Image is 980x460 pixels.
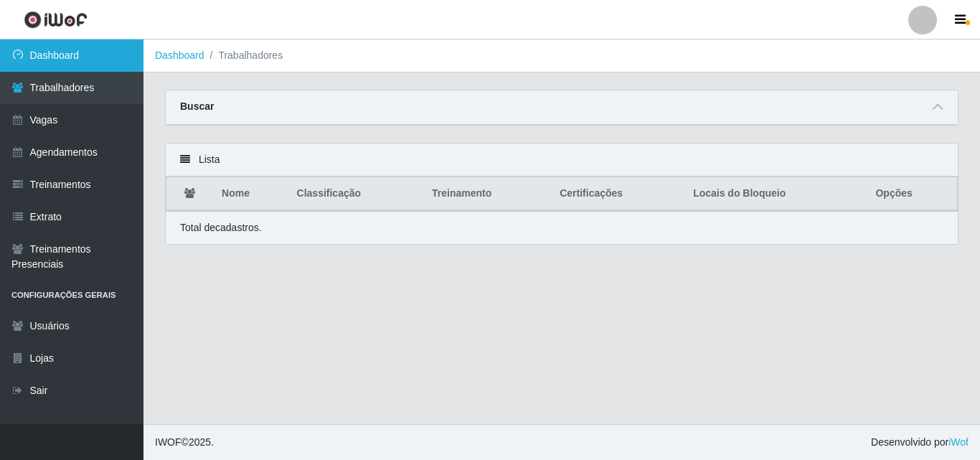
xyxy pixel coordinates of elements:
[155,435,214,450] span: © 2025 .
[213,177,288,211] th: Nome
[867,177,957,211] th: Opções
[871,435,969,450] span: Desenvolvido por
[423,177,551,211] th: Treinamento
[180,100,214,112] strong: Buscar
[24,11,88,29] img: CoreUI Logo
[948,436,969,448] a: iWof
[143,39,980,72] nav: breadcrumb
[180,220,262,235] p: Total de cadastros.
[155,436,182,448] span: IWOF
[204,48,283,63] li: Trabalhadores
[166,144,958,177] div: Lista
[551,177,684,211] th: Certificações
[288,177,424,211] th: Classificação
[684,177,867,211] th: Locais do Bloqueio
[155,50,204,61] a: Dashboard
